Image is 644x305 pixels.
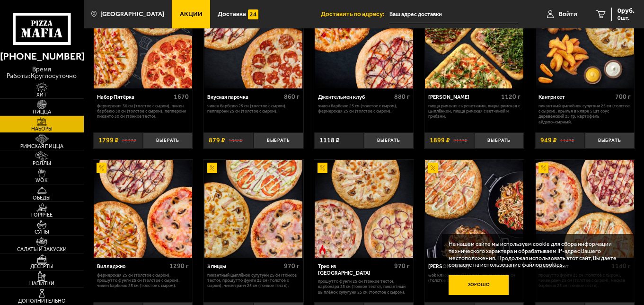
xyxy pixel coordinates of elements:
p: Чикен Барбекю 25 см (толстое с сыром), Фермерская 25 см (толстое с сыром). [318,103,410,114]
s: 2537 ₽ [122,137,136,144]
div: [PERSON_NAME] [428,94,499,101]
span: 880 г [394,93,410,101]
img: Вилла Капри [425,160,523,258]
img: Острое блюдо [318,244,327,254]
img: Акционный [538,163,548,173]
img: Акционный [207,163,217,173]
span: 860 г [284,93,300,101]
span: 970 г [284,262,300,270]
img: Трио из Рио [315,160,413,258]
img: Акционный [97,163,106,173]
a: АкционныйВилла Капри [424,160,524,258]
img: 3 пиццы [204,160,303,258]
s: 2137 ₽ [453,137,468,144]
p: Пикантный цыплёнок сулугуни 25 см (тонкое тесто), Прошутто Фунги 25 см (толстое с сыром), Чикен Р... [207,272,300,288]
div: [PERSON_NAME] [428,263,499,270]
div: Набор Пятёрка [97,94,172,101]
button: Выбрать [143,132,193,149]
span: Доставить по адресу: [321,11,389,17]
span: [GEOGRAPHIC_DATA] [100,11,164,17]
img: Акционный [318,163,327,173]
button: Выбрать [585,132,635,149]
img: Вилладжио [94,160,192,258]
span: 0 шт. [618,15,635,21]
button: Выбрать [474,132,524,149]
span: 1670 [174,93,189,101]
p: Пицца Римская с креветками, Пицца Римская с цыплёнком, Пицца Римская с ветчиной и грибами. [428,103,520,119]
a: АкционныйВилладжио [93,160,193,258]
div: 3 пиццы [207,263,282,270]
button: Выбрать [254,132,303,149]
div: Вилладжио [97,263,168,270]
p: Фермерская 25 см (толстое с сыром), Прошутто Фунги 25 см (толстое с сыром), Чикен Барбекю 25 см (... [97,272,189,288]
span: 879 ₽ [209,137,225,144]
a: АкционныйОстрое блюдоТрио из Рио [314,160,414,258]
button: Выбрать [364,132,414,149]
s: 1147 ₽ [560,137,574,144]
p: На нашем сайте мы используем cookie для сбора информации технического характера и обрабатываем IP... [449,241,623,269]
span: 1799 ₽ [98,137,119,144]
span: 0 руб. [618,8,635,14]
a: Акционный3 пиццы [203,160,303,258]
img: ДаВинчи сет [536,160,634,258]
s: 1068 ₽ [229,137,243,144]
span: 1120 г [501,93,520,101]
div: Вкусная парочка [207,94,282,101]
a: АкционныйДаВинчи сет [535,160,635,258]
div: Кантри сет [538,94,613,101]
img: Акционный [428,163,438,173]
p: Пикантный цыплёнок сулугуни 25 см (толстое с сыром), крылья в кляре 5 шт соус деревенский 25 гр, ... [538,103,631,124]
p: Wok классический L (2 шт), Чикен Ранч 25 см (толстое с сыром). [428,272,520,283]
span: 949 ₽ [540,137,557,144]
span: 700 г [615,93,631,101]
span: Доставка [218,11,246,17]
span: Акции [180,11,203,17]
img: 15daf4d41897b9f0e9f617042186c801.svg [248,9,258,19]
span: 970 г [394,262,410,270]
span: 1899 ₽ [430,137,450,144]
span: 1118 ₽ [319,137,340,144]
button: Хорошо [449,275,509,296]
p: Чикен Барбекю 25 см (толстое с сыром), Пепперони 25 см (толстое с сыром). [207,103,300,114]
p: Прошутто Фунги 25 см (тонкое тесто), Карбонара 25 см (тонкое тесто), Пикантный цыплёнок сулугуни ... [318,279,410,295]
span: Войти [559,11,577,17]
div: Джентельмен клуб [318,94,392,101]
p: Фермерская 30 см (толстое с сыром), Чикен Барбекю 30 см (толстое с сыром), Пепперони Пиканто 30 с... [97,103,189,119]
input: Ваш адрес доставки [389,6,518,23]
div: Трио из [GEOGRAPHIC_DATA] [318,263,392,276]
span: 1290 г [169,262,189,270]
